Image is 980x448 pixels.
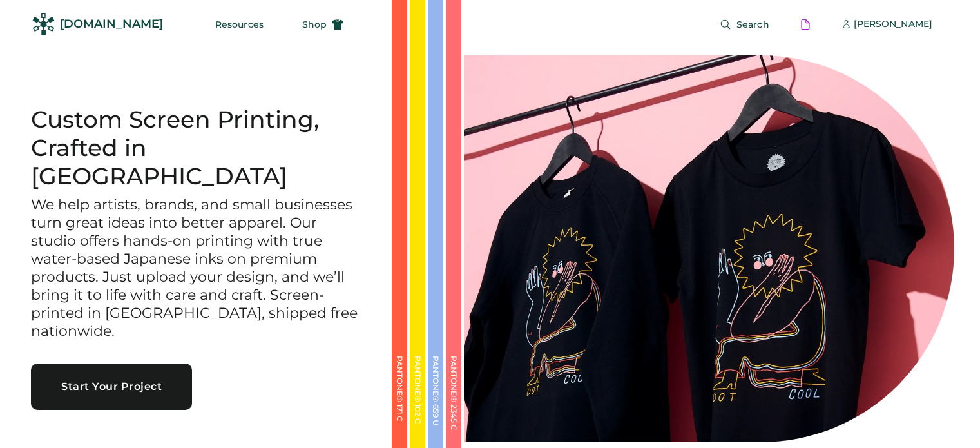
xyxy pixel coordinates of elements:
[287,12,359,37] button: Shop
[854,18,932,31] div: [PERSON_NAME]
[200,12,279,37] button: Resources
[736,20,769,29] span: Search
[32,13,55,35] img: Rendered Logo - Screens
[31,106,361,191] h1: Custom Screen Printing, Crafted in [GEOGRAPHIC_DATA]
[31,196,361,340] h3: We help artists, brands, and small businesses turn great ideas into better apparel. Our studio of...
[60,16,163,32] div: [DOMAIN_NAME]
[704,12,785,37] button: Search
[302,20,327,29] span: Shop
[31,364,192,410] button: Start Your Project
